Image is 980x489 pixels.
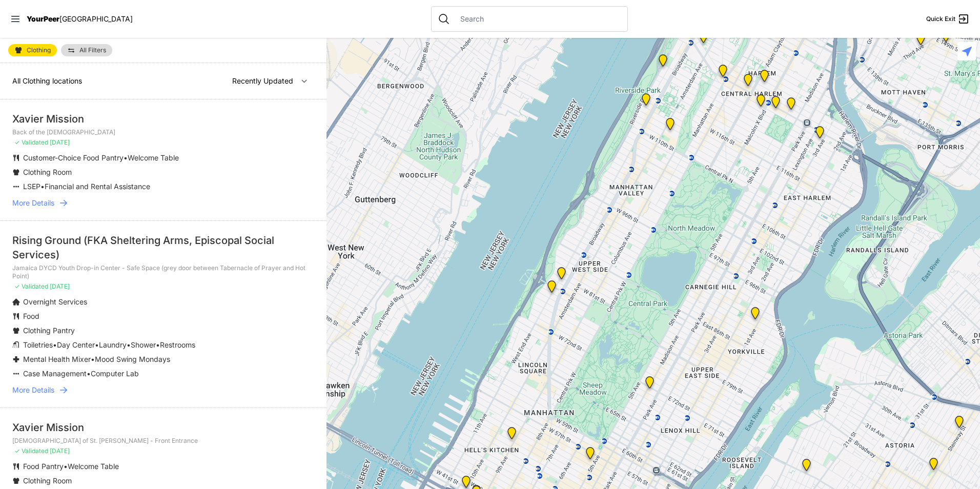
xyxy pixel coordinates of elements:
[12,128,314,136] p: Back of the [DEMOGRAPHIC_DATA]
[95,355,170,363] span: Mood Swing Mondays
[59,14,133,23] span: [GEOGRAPHIC_DATA]
[14,282,48,290] span: ✓ Validated
[12,233,314,262] div: Rising Ground (FKA Sheltering Arms, Episcopal Social Services)
[12,76,82,85] span: All Clothing locations
[758,70,771,86] div: Manhattan
[27,16,133,22] a: YourPeer[GEOGRAPHIC_DATA]
[128,153,179,162] span: Welcome Table
[926,13,970,25] a: Quick Exit
[95,340,99,349] span: •
[717,65,729,81] div: The PILLARS – Holistic Recovery Support
[23,153,124,162] span: Customer-Choice Food Pantry
[131,340,156,349] span: Shower
[160,340,195,349] span: Restrooms
[664,118,677,134] div: The Cathedral Church of St. John the Divine
[50,282,70,290] span: [DATE]
[91,355,95,363] span: •
[742,74,754,90] div: Uptown/Harlem DYCD Youth Drop-in Center
[505,427,518,443] div: 9th Avenue Drop-in Center
[8,44,57,56] a: Clothing
[23,182,40,191] span: LSEP
[926,15,955,23] span: Quick Exit
[68,462,119,471] span: Welcome Table
[12,420,314,435] div: Xavier Mission
[640,93,652,110] div: Ford Hall
[50,138,70,146] span: [DATE]
[23,297,87,306] span: Overnight Services
[769,96,782,112] div: Manhattan
[657,54,669,71] div: Manhattan
[156,340,160,349] span: •
[12,385,314,395] a: More Details
[23,168,72,176] span: Clothing Room
[53,340,57,349] span: •
[23,369,87,378] span: Case Management
[23,355,91,363] span: Mental Health Mixer
[91,369,139,378] span: Computer Lab
[12,112,314,126] div: Xavier Mission
[800,459,813,475] div: Fancy Thrift Shop
[12,198,314,208] a: More Details
[454,14,621,24] input: Search
[23,340,53,349] span: Toiletries
[27,47,51,53] span: Clothing
[40,182,45,191] span: •
[79,47,106,53] span: All Filters
[124,153,128,162] span: •
[940,30,952,46] div: The Bronx Pride Center
[12,385,54,395] span: More Details
[14,447,48,455] span: ✓ Validated
[99,340,127,349] span: Laundry
[61,44,112,56] a: All Filters
[813,126,826,142] div: Main Location
[785,97,798,114] div: East Harlem
[45,182,150,191] span: Financial and Rental Assistance
[555,267,568,283] div: Pathways Adult Drop-In Program
[14,138,48,146] span: ✓ Validated
[643,376,656,393] div: Manhattan
[127,340,131,349] span: •
[12,437,314,445] p: [DEMOGRAPHIC_DATA] of St. [PERSON_NAME] - Front Entrance
[12,264,314,280] p: Jamaica DYCD Youth Drop-in Center - Safe Space (grey door between Tabernacle of Prayer and Hot Po...
[64,462,68,471] span: •
[23,326,75,335] span: Clothing Pantry
[12,198,54,208] span: More Details
[23,476,72,485] span: Clothing Room
[23,312,39,320] span: Food
[27,14,59,23] span: YourPeer
[749,307,762,323] div: Avenue Church
[50,447,70,455] span: [DATE]
[23,462,64,471] span: Food Pantry
[57,340,95,349] span: Day Center
[87,369,91,378] span: •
